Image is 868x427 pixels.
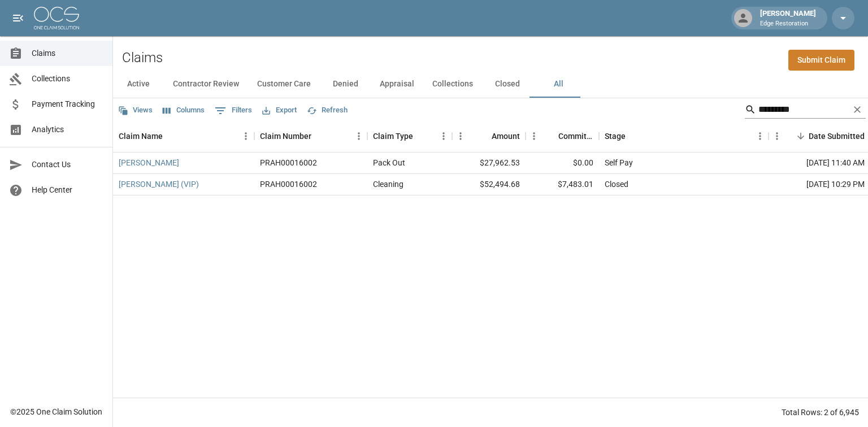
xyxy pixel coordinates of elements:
[254,120,367,152] div: Claim Number
[769,128,785,145] button: Menu
[492,120,520,152] div: Amount
[10,406,102,417] div: © 2025 One Claim Solution
[745,101,866,121] div: Search
[113,71,868,98] div: dynamic tabs
[32,47,103,59] span: Claims
[350,128,367,145] button: Menu
[760,19,816,29] p: Edge Restoration
[160,102,207,119] button: Select columns
[423,71,482,98] button: Collections
[605,120,626,152] div: Stage
[32,98,103,110] span: Payment Tracking
[533,71,584,98] button: All
[626,128,641,144] button: Sort
[413,128,429,144] button: Sort
[452,128,469,145] button: Menu
[320,71,371,98] button: Denied
[164,71,248,98] button: Contractor Review
[605,157,633,168] div: Self Pay
[788,50,854,71] a: Submit Claim
[32,159,103,171] span: Contact Us
[32,184,103,196] span: Help Center
[452,120,526,152] div: Amount
[373,120,413,152] div: Claim Type
[371,71,423,98] button: Appraisal
[304,102,350,119] button: Refresh
[259,102,300,119] button: Export
[260,120,311,152] div: Claim Number
[122,50,163,66] h2: Claims
[32,73,103,85] span: Collections
[476,128,492,144] button: Sort
[311,128,327,144] button: Sort
[752,128,769,145] button: Menu
[526,128,542,145] button: Menu
[260,178,317,190] div: PRAH00016002
[482,71,533,98] button: Closed
[542,128,558,144] button: Sort
[34,7,79,29] img: ocs-logo-white-transparent.png
[119,157,179,168] a: [PERSON_NAME]
[32,124,103,136] span: Analytics
[526,152,599,174] div: $0.00
[367,120,452,152] div: Claim Type
[756,8,821,28] div: [PERSON_NAME]
[435,128,452,145] button: Menu
[119,120,163,152] div: Claim Name
[373,178,403,190] div: Cleaning
[113,71,164,98] button: Active
[237,128,254,145] button: Menu
[212,102,255,120] button: Show filters
[782,407,859,418] div: Total Rows: 2 of 6,945
[526,120,599,152] div: Committed Amount
[119,178,199,190] a: [PERSON_NAME] (VIP)
[163,128,179,144] button: Sort
[115,102,155,119] button: Views
[849,101,866,118] button: Clear
[605,178,628,190] div: Closed
[260,157,317,168] div: PRAH00016002
[248,71,320,98] button: Customer Care
[452,174,526,195] div: $52,494.68
[599,120,769,152] div: Stage
[558,120,593,152] div: Committed Amount
[452,152,526,174] div: $27,962.53
[7,7,29,29] button: open drawer
[793,128,809,144] button: Sort
[373,157,405,168] div: Pack Out
[526,174,599,195] div: $7,483.01
[113,120,254,152] div: Claim Name
[809,120,865,152] div: Date Submitted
